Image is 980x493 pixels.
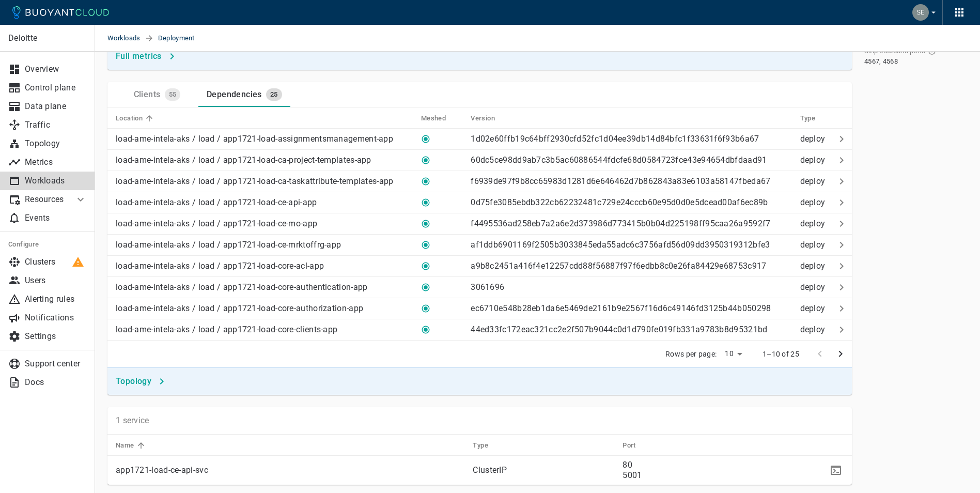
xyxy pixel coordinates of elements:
p: deploy [800,303,831,314]
p: Alerting rules [25,294,87,304]
p: Settings [25,331,87,342]
p: load-ame-intela-aks / load / app1721-load-ce-mo-app [116,219,317,229]
button: Full metrics [112,47,180,66]
span: kubectl -n load describe service app1721-load-ce-api-svc [828,466,844,474]
h5: Configure [8,240,87,249]
p: load-ame-intela-aks / load / app1721-load-ca-project-templates-app [116,155,371,165]
p: load-ame-intela-aks / load / app1721-load-core-authentication-app [116,282,368,292]
p: deploy [800,176,831,187]
p: a9b8c2451a416f4e12257cdd88f56887f97f6edbb8c0e26fa84429e68753c917 [471,261,766,271]
p: Events [25,213,87,223]
p: deploy [800,282,831,292]
p: 1 service [116,415,149,426]
span: 55 [165,90,181,99]
p: deploy [800,219,831,229]
p: deploy [800,261,831,271]
a: Dependencies25 [198,82,290,107]
p: af1ddb6901169f2505b3033845eda55adc6c3756afd56d09dd3950319312bfe3 [471,240,770,250]
p: load-ame-intela-aks / load / app1721-load-ce-mrktoffrg-app [116,240,341,250]
span: Type [800,114,829,123]
p: Support center [25,359,87,369]
p: Resources [25,194,66,205]
span: Name [116,441,148,450]
a: Clients55 [116,82,198,107]
p: 1d02e60ffb19c64bff2930cfd52fc1d04ee39db14d84bfc1f33631f6f93b6a67 [471,134,759,144]
p: ClusterIP [473,465,614,475]
p: Deloitte [8,33,86,43]
p: Topology [25,138,87,149]
p: Rows per page: [665,349,717,359]
p: 3061696 [471,282,504,292]
p: Users [25,275,87,286]
p: Clusters [25,257,87,267]
p: load-ame-intela-aks / load / app1721-load-core-authorization-app [116,303,363,314]
p: Traffic [25,120,87,130]
span: 25 [266,90,282,99]
p: load-ame-intela-aks / load / app1721-load-ca-taskattribute-templates-app [116,176,394,187]
p: load-ame-intela-aks / load / app1721-load-ce-api-app [116,197,317,208]
p: Control plane [25,83,87,93]
p: Docs [25,377,87,388]
p: 44ed33fc172eac321cc2e2f507b9044c0d1d790fe019fb331a9783b8d95321bd [471,325,767,334]
span: Port [623,441,649,450]
img: Sesha Pillutla [912,4,929,21]
button: next page [830,344,851,364]
p: deploy [800,134,831,144]
p: 80 [623,460,738,470]
p: Data plane [25,101,87,112]
p: 5001 [623,470,738,481]
h4: Topology [116,376,151,387]
h4: Full metrics [116,51,162,61]
h5: Name [116,441,134,450]
p: Workloads [25,176,87,186]
span: Version [471,114,508,123]
h5: Type [800,114,816,122]
p: deploy [800,325,831,335]
p: load-ame-intela-aks / load / app1721-load-core-clients-app [116,325,337,335]
p: 1–10 of 25 [763,349,799,359]
span: Location [116,114,156,123]
h5: Version [471,114,495,122]
h5: Type [473,441,488,450]
span: 4567, 4568 [864,57,898,66]
p: deploy [800,155,831,165]
div: 10 [721,346,746,361]
p: deploy [800,197,831,208]
h5: Meshed [421,114,446,122]
div: Clients [130,85,161,100]
p: f6939de97f9b8cc65983d1281d6e646462d7b862843a83e6103a58147fbeda67 [471,176,770,186]
p: Overview [25,64,87,74]
h5: Location [116,114,143,122]
p: load-ame-intela-aks / load / app1721-load-assignmentsmanagement-app [116,134,393,144]
p: load-ame-intela-aks / load / app1721-load-core-acl-app [116,261,324,271]
p: 60dc5ce98dd9ab7c3b5ac60886544fdcfe68d0584723fce43e94654dbfdaad91 [471,155,767,165]
p: app1721-load-ce-api-svc [116,465,464,475]
p: ec6710e548b28eb1da6e5469de2161b9e2567f16d6c49146fd3125b44b050298 [471,303,771,313]
p: deploy [800,240,831,250]
p: f4495536ad258eb7a2a6e2d373986d773415b0b04d225198ff95caa26a9592f7 [471,219,770,228]
p: Metrics [25,157,87,167]
h5: Port [623,441,636,450]
span: Deployment [158,25,207,52]
p: Notifications [25,313,87,323]
button: Topology [112,372,170,391]
p: 0d75fe3085ebdb322cb62232481c729e24cccb60e95d0d0e5dcead00af6ec89b [471,197,768,207]
a: Workloads [107,25,145,52]
span: Meshed [421,114,459,123]
div: Dependencies [203,85,262,100]
span: Type [473,441,502,450]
